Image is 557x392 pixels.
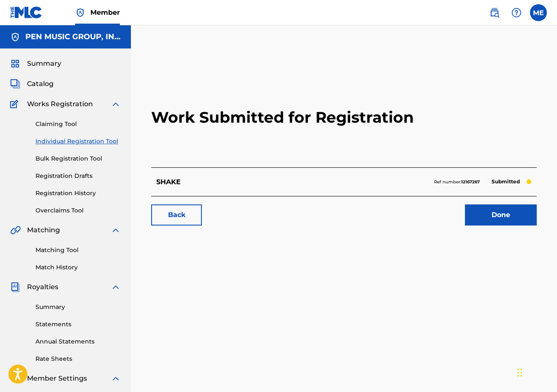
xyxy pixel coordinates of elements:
[10,6,43,19] img: MLC Logo
[10,99,21,109] img: Works Registration
[25,32,121,42] h5: PEN MUSIC GROUP, INC.
[10,59,20,69] img: Summary
[530,4,547,21] div: User Menu
[10,32,20,42] img: Accounts
[27,225,60,235] span: Matching
[151,204,202,226] a: Back
[35,246,121,255] a: Matching Tool
[508,4,525,21] div: Help
[35,303,121,311] a: Summary
[465,204,537,226] a: Done
[489,8,500,18] img: search
[35,337,121,346] a: Annual Statements
[27,99,93,109] span: Works Registration
[434,178,480,186] p: Ref number:
[27,373,87,384] span: Member Settings
[35,120,121,129] a: Claiming Tool
[10,59,61,69] a: SummarySummary
[27,79,54,89] span: Catalog
[111,99,121,109] img: expand
[515,352,557,392] iframe: Chat Widget
[487,176,524,188] p: Submitted
[10,225,21,235] img: Matching
[27,59,61,69] span: Summary
[35,172,121,180] a: Registration Drafts
[111,373,121,384] img: expand
[35,154,121,163] a: Bulk Registration Tool
[27,282,58,292] span: Royalties
[35,354,121,363] a: Rate Sheets
[533,258,557,328] iframe: Resource Center
[486,4,503,21] a: Public Search
[10,79,54,89] a: CatalogCatalog
[156,177,181,187] p: SHAKE
[90,8,120,17] span: Member
[151,67,537,167] h2: Work Submitted for Registration
[111,282,121,292] img: expand
[517,360,522,385] div: Drag
[511,8,522,18] img: help
[10,282,20,292] img: Royalties
[75,8,85,18] img: Top Rightsholder
[35,189,121,198] a: Registration History
[35,137,121,146] a: Individual Registration Tool
[35,320,121,329] a: Statements
[461,179,480,185] strong: 12167267
[35,263,121,272] a: Match History
[10,79,20,89] img: Catalog
[111,225,121,235] img: expand
[35,206,121,215] a: Overclaims Tool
